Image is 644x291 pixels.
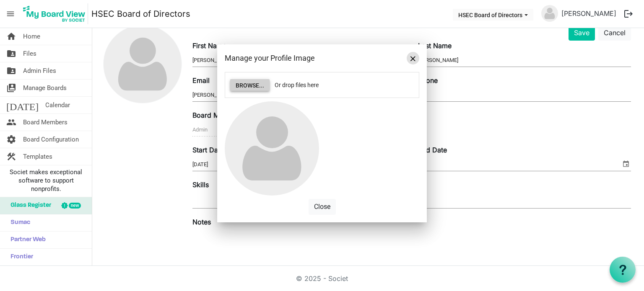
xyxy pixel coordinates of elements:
[296,274,348,283] a: © 2025 - Societ
[23,148,52,165] span: Templates
[91,5,190,22] a: HSEC Board of Directors
[21,3,91,24] a: My Board View Logo
[225,52,380,64] div: Manage your Profile Image
[6,45,16,62] span: folder_shared
[69,203,81,209] div: new
[21,3,88,24] img: My Board View Logo
[418,145,447,155] label: End Date
[6,97,39,113] span: [DATE]
[192,145,224,155] label: Start Date
[23,28,40,45] span: Home
[23,62,56,79] span: Admin Files
[23,45,36,62] span: Files
[453,9,533,21] button: HSEC Board of Directors dropdownbutton
[598,25,631,41] button: Cancel
[620,5,637,23] button: logout
[6,197,51,214] span: Glass Register
[6,249,33,265] span: Frontier
[4,168,88,193] span: Societ makes exceptional software to support nonprofits.
[275,82,319,88] span: Or drop files here
[6,114,16,131] span: people
[192,217,211,227] label: Notes
[6,80,16,96] span: switch_account
[6,232,46,248] span: Partner Web
[192,180,209,190] label: Skills
[6,62,16,79] span: folder_shared
[45,97,70,113] span: Calendar
[104,25,182,103] img: no-profile-picture.svg
[6,214,30,231] span: Sumac
[192,41,226,51] label: First Name
[23,114,68,131] span: Board Members
[23,131,79,148] span: Board Configuration
[6,28,16,45] span: home
[192,110,257,120] label: Board Member Type
[407,52,419,64] button: Close
[6,131,16,148] span: settings
[558,5,620,22] a: [PERSON_NAME]
[192,75,210,85] label: Email
[23,80,67,96] span: Manage Boards
[418,41,452,51] label: Last Name
[418,75,438,85] label: Phone
[230,79,270,91] button: Browse...
[621,158,631,169] span: select
[225,101,319,196] img: no-profile-picture.svg
[309,199,336,215] button: Close
[569,25,595,41] button: Save
[3,6,18,22] span: menu
[541,5,558,22] img: no-profile-picture.svg
[6,148,16,165] span: construction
